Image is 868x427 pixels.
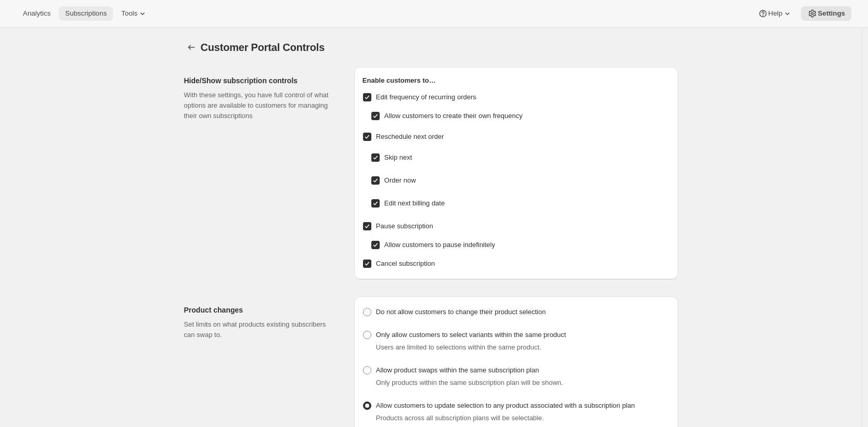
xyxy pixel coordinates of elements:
[201,42,325,53] span: Customer Portal Controls
[184,305,338,315] h2: Product changes
[17,6,57,21] button: Analytics
[384,241,495,249] span: Allow customers to pause indefinitely
[115,6,154,21] button: Tools
[376,366,539,374] span: Allow product swaps within the same subscription plan
[376,93,476,101] span: Edit frequency of recurring orders
[818,9,845,18] span: Settings
[184,75,338,86] h2: Hide/Show subscription controls
[376,133,444,140] span: Reschedule next order
[384,112,523,120] span: Allow customers to create their own frequency
[384,199,445,207] span: Edit next billing date
[65,9,107,18] span: Subscriptions
[376,222,433,230] span: Pause subscription
[184,40,199,55] button: Settings
[384,153,412,161] span: Skip next
[376,260,435,267] span: Cancel subscription
[59,6,113,21] button: Subscriptions
[752,6,799,21] button: Help
[184,319,338,340] p: Set limits on what products existing subscribers can swap to.
[384,176,416,184] span: Order now
[768,9,782,18] span: Help
[376,308,546,316] span: Do not allow customers to change their product selection
[376,379,563,386] span: Only products within the same subscription plan will be shown.
[376,402,635,409] span: Allow customers to update selection to any product associated with a subscription plan
[376,343,541,351] span: Users are limited to selections within the same product.
[376,414,544,422] span: Products across all subscription plans will be selectable.
[23,9,50,18] span: Analytics
[184,90,338,121] p: With these settings, you have full control of what options are available to customers for managin...
[362,75,670,86] h2: Enable customers to…
[376,331,566,339] span: Only allow customers to select variants within the same product
[801,6,851,21] button: Settings
[121,9,137,18] span: Tools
